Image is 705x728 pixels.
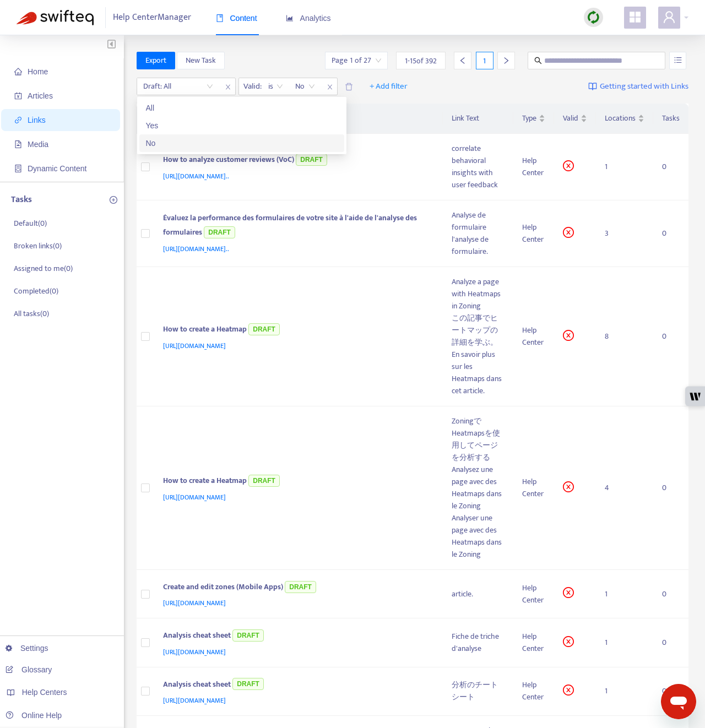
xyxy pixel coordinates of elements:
div: Yes [139,117,344,134]
a: Glossary [6,665,52,674]
span: DRAFT [204,226,235,238]
img: Swifteq [17,10,94,25]
span: Articles [28,91,53,100]
td: 0 [653,667,688,716]
div: How to analyze customer reviews (VoC) [163,151,430,170]
span: close-circle [563,481,574,492]
p: Completed ( 0 ) [14,285,58,297]
span: Type [522,112,536,124]
div: Analysez une page avec des Heatmaps dans le Zoning [452,464,505,512]
span: Locations [605,112,636,124]
div: Help Center [522,582,545,606]
td: 1 [596,618,653,667]
div: article. [452,588,505,600]
span: close [221,80,235,94]
div: Yes [146,119,338,132]
span: delete [345,83,353,91]
div: ZoningでHeatmapsを使用してページを分析する [452,415,505,464]
span: [URL][DOMAIN_NAME].. [163,171,229,182]
span: Help Center Manager [113,7,191,28]
td: 0 [653,134,688,200]
div: l'analyse de formulaire. [452,233,505,258]
td: 1 [596,570,653,618]
span: Help Centers [22,688,67,697]
th: Tasks [653,104,688,134]
p: All tasks ( 0 ) [14,308,49,319]
span: left [459,57,467,64]
td: 0 [653,200,688,267]
th: Locations [596,104,653,134]
span: [URL][DOMAIN_NAME] [163,646,226,658]
span: appstore [628,10,642,24]
img: image-link [588,82,597,91]
div: Analysis cheat sheet [163,627,430,645]
span: is [268,78,283,95]
span: right [502,57,510,64]
div: この記事でヒートマップの詳細を学ぶ。 [452,312,505,349]
span: close-circle [563,160,574,171]
span: [URL][DOMAIN_NAME] [163,340,226,351]
span: Dynamic Content [28,164,86,173]
div: Help Center [522,155,545,179]
span: unordered-list [674,56,682,64]
td: 8 [596,267,653,406]
span: link [14,116,22,124]
div: Help Center [522,679,545,703]
span: 1 - 15 of 392 [405,55,437,67]
span: Home [28,67,48,76]
td: 4 [596,406,653,570]
th: Link Text [443,104,513,134]
iframe: Button to launch messaging window [661,684,696,719]
span: [URL][DOMAIN_NAME] [163,597,226,609]
div: How to create a Heatmap [163,321,430,339]
span: [URL][DOMAIN_NAME] [163,695,226,706]
p: Broken links ( 0 ) [14,240,62,252]
div: No [146,137,338,149]
span: search [534,57,542,64]
span: container [14,165,22,172]
div: Évaluez la performance des formulaires de votre site à l'aide de l'analyse des formulaires [163,212,430,242]
span: + Add filter [370,80,408,93]
div: correlate behavioral insights with user feedback [452,143,505,191]
div: How to create a Heatmap [163,472,430,491]
span: New Task [186,55,216,67]
p: Assigned to me ( 0 ) [14,263,73,274]
span: Valid [563,112,578,124]
span: [URL][DOMAIN_NAME] [163,492,226,503]
span: DRAFT [248,475,280,487]
span: close-circle [563,330,574,341]
span: close-circle [563,227,574,238]
span: DRAFT [248,323,280,335]
span: Export [145,55,166,67]
div: Analysis cheat sheet [163,676,430,694]
img: sync.dc5367851b00ba804db3.png [587,10,600,24]
span: Getting started with Links [600,80,688,93]
span: book [216,14,224,22]
div: En savoir plus sur les Heatmaps dans cet article. [452,349,505,397]
td: 3 [596,200,653,267]
span: plus-circle [110,196,117,204]
span: account-book [14,92,22,100]
td: 0 [653,570,688,618]
button: Export [137,52,175,69]
span: DRAFT [296,154,327,166]
span: close-circle [563,684,574,696]
a: Settings [6,644,48,653]
span: Analytics [286,14,331,23]
td: 1 [596,134,653,200]
span: Content [216,14,257,23]
span: area-chart [286,14,294,22]
span: No [295,78,315,95]
div: All [146,102,338,114]
button: New Task [177,52,225,69]
th: Type [513,104,554,134]
span: Valid : [239,78,263,95]
div: Create and edit zones (Mobile Apps) [163,579,430,597]
div: Help Center [522,631,545,655]
span: DRAFT [285,581,316,593]
span: Links [28,116,46,124]
span: DRAFT [232,629,264,642]
span: DRAFT [232,678,264,690]
td: 0 [653,267,688,406]
p: Tasks [11,193,32,207]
